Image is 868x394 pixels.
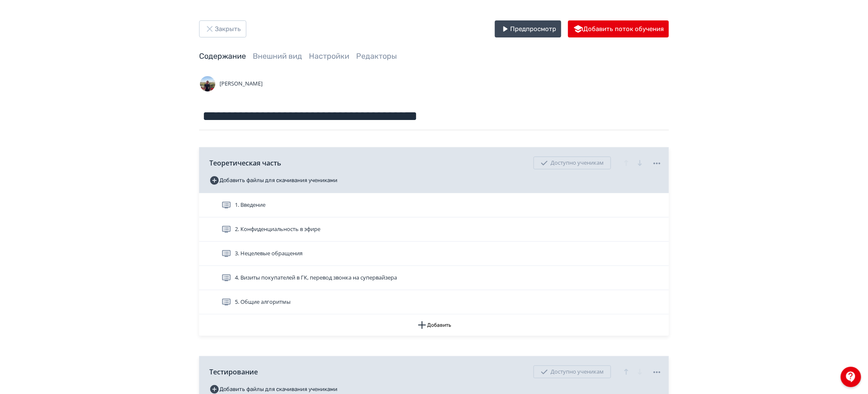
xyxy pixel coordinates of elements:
div: Доступно ученикам [534,157,611,169]
span: 2. Конфиденциальность в эфире [235,225,320,234]
span: Теоретическая часть [209,158,281,168]
button: Добавить [199,314,669,336]
a: Настройки [309,51,349,61]
span: 5. Общие алгоритмы [235,298,291,306]
a: Внешний вид [253,51,302,61]
span: 4. Визиты покупателей в ГК, перевод звонка на супервайзера [235,274,397,282]
div: 3. Нецелевые обращения [199,242,669,266]
span: [PERSON_NAME] [220,80,263,88]
div: 1. Введение [199,193,669,217]
a: Содержание [199,51,246,61]
button: Добавить поток обучения [568,20,669,37]
div: 5. Общие алгоритмы [199,290,669,314]
button: Закрыть [199,20,246,37]
a: Редакторы [356,51,397,61]
button: Предпросмотр [495,20,561,37]
span: 1. Введение [235,201,266,209]
img: Avatar [199,75,216,92]
span: 3. Нецелевые обращения [235,249,303,258]
div: 2. Конфиденциальность в эфире [199,217,669,242]
div: 4. Визиты покупателей в ГК, перевод звонка на супервайзера [199,266,669,290]
button: Добавить файлы для скачивания учениками [209,174,337,187]
span: Тестирование [209,367,258,377]
div: Доступно ученикам [534,365,611,378]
